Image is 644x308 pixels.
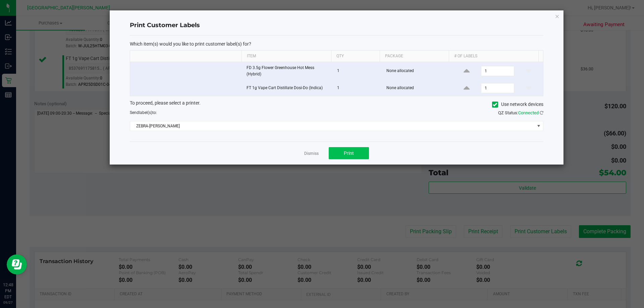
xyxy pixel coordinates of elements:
[498,110,543,115] span: QZ Status:
[382,80,452,96] td: None allocated
[139,110,152,115] span: label(s)
[382,62,452,80] td: None allocated
[241,51,331,62] th: Item
[333,80,382,96] td: 1
[243,62,333,80] td: FD 3.5g Flower Greenhouse Hot Mess (Hybrid)
[130,110,157,115] span: Send to:
[380,51,449,62] th: Package
[331,51,380,62] th: Qty
[492,101,543,108] label: Use network devices
[304,151,319,157] a: Dismiss
[344,150,354,156] span: Print
[130,121,535,131] span: ZEBRA-[PERSON_NAME]
[449,51,538,62] th: # of labels
[518,110,539,115] span: Connected
[130,21,543,30] h4: Print Customer Labels
[329,147,369,159] button: Print
[7,254,27,274] iframe: Resource center
[333,62,382,80] td: 1
[125,100,548,110] div: To proceed, please select a printer.
[130,41,543,47] p: Which item(s) would you like to print customer label(s) for?
[243,80,333,96] td: FT 1g Vape Cart Distillate Dosi-Do (Indica)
